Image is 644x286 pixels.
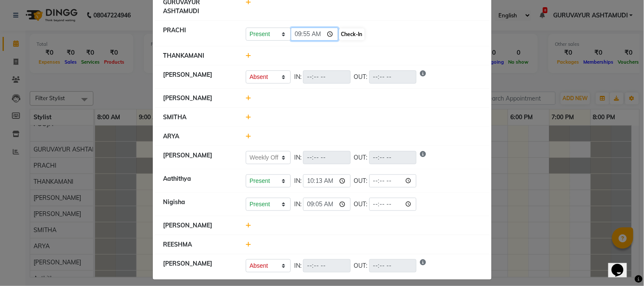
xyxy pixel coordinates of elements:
[294,153,301,162] span: IN:
[354,73,368,81] span: OUT:
[157,221,240,230] div: [PERSON_NAME]
[294,200,301,209] span: IN:
[294,73,301,81] span: IN:
[157,132,240,141] div: ARYA
[354,200,368,209] span: OUT:
[354,261,368,270] span: OUT:
[157,240,240,249] div: REESHMA
[157,70,240,84] div: [PERSON_NAME]
[157,259,240,272] div: [PERSON_NAME]
[420,70,426,84] i: Show reason
[354,177,368,185] span: OUT:
[157,94,240,103] div: [PERSON_NAME]
[354,153,368,162] span: OUT:
[608,252,636,278] iframe: chat widget
[157,198,240,211] div: Nigisha
[294,261,301,270] span: IN:
[294,177,301,185] span: IN:
[420,259,426,272] i: Show reason
[157,51,240,60] div: THANKAMANI
[157,113,240,122] div: SMITHA
[339,28,365,40] button: Check-In
[157,151,240,164] div: [PERSON_NAME]
[420,151,426,164] i: Show reason
[157,26,240,41] div: PRACHI
[157,174,240,188] div: Aathithya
